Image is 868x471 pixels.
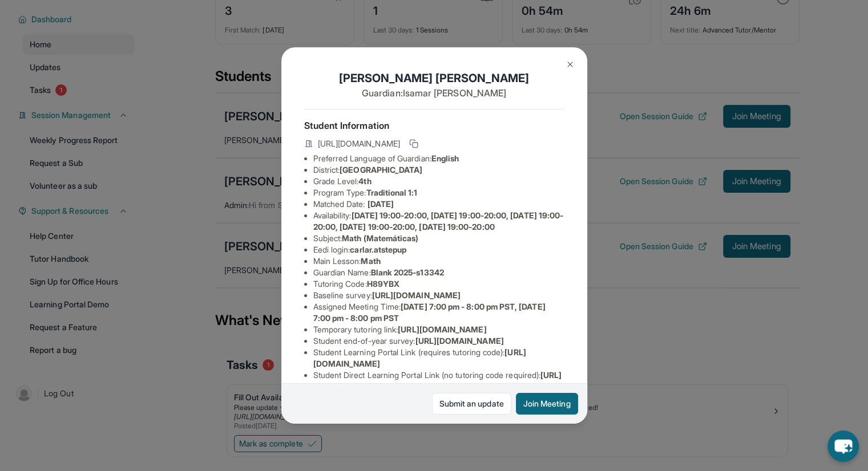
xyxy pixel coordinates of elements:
[313,301,564,324] li: Assigned Meeting Time :
[368,199,394,209] span: [DATE]
[372,290,461,300] span: [URL][DOMAIN_NAME]
[313,187,564,198] li: Program Type:
[304,86,564,100] p: Guardian: Isamar [PERSON_NAME]
[304,70,564,86] h1: [PERSON_NAME] [PERSON_NAME]
[313,335,564,347] li: Student end-of-year survey :
[827,431,859,462] button: chat-button
[361,256,380,266] span: Math
[516,393,578,415] button: Join Meeting
[313,176,564,187] li: Grade Level:
[313,267,564,278] li: Guardian Name :
[398,324,486,334] span: [URL][DOMAIN_NAME]
[371,267,444,277] span: Blank 2025-s13342
[431,153,459,163] span: English
[313,370,564,392] li: Student Direct Learning Portal Link (no tutoring code required) :
[340,165,422,174] span: [GEOGRAPHIC_DATA]
[367,279,399,289] span: H89YBX
[313,210,564,232] span: [DATE] 19:00-20:00, [DATE] 19:00-20:00, [DATE] 19:00-20:00, [DATE] 19:00-20:00, [DATE] 19:00-20:00
[350,245,406,254] span: carlar.atstepup
[415,336,503,346] span: [URL][DOMAIN_NAME]
[313,153,564,164] li: Preferred Language of Guardian:
[313,302,546,323] span: [DATE] 7:00 pm - 8:00 pm PST, [DATE] 7:00 pm - 8:00 pm PST
[313,164,564,176] li: District:
[313,210,564,233] li: Availability:
[304,119,564,132] h4: Student Information
[313,255,564,267] li: Main Lesson :
[358,176,371,186] span: 4th
[313,244,564,255] li: Eedi login :
[566,60,575,69] img: Close Icon
[313,290,564,301] li: Baseline survey :
[313,278,564,290] li: Tutoring Code :
[318,138,400,149] span: [URL][DOMAIN_NAME]
[313,198,564,210] li: Matched Date:
[313,347,564,370] li: Student Learning Portal Link (requires tutoring code) :
[407,137,421,151] button: Copy link
[366,188,417,197] span: Traditional 1:1
[313,233,564,244] li: Subject :
[432,393,511,415] a: Submit an update
[342,233,418,243] span: Math (Matemáticas)
[313,324,564,335] li: Temporary tutoring link :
